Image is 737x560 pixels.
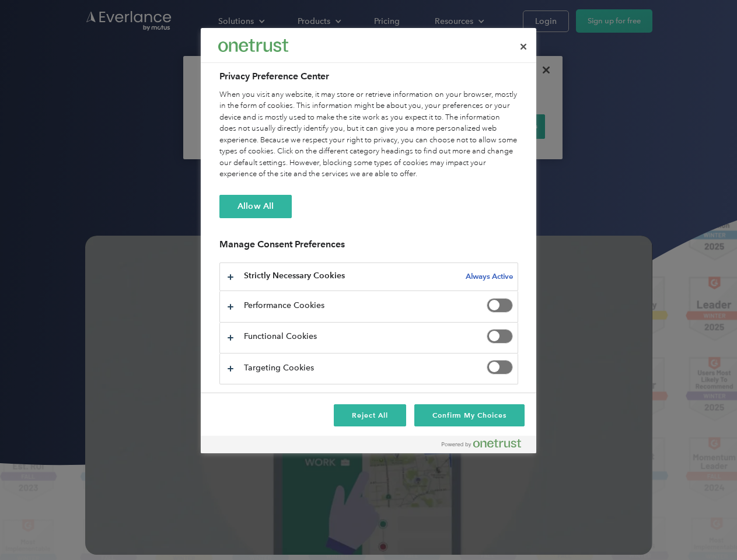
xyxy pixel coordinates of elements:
div: When you visit any website, it may store or retrieve information on your browser, mostly in the f... [219,89,518,180]
img: Everlance [218,39,288,51]
h2: Privacy Preference Center [219,69,518,83]
button: Reject All [334,404,406,426]
button: Allow All [219,195,292,218]
h3: Manage Consent Preferences [219,239,518,257]
input: Submit [86,69,145,94]
a: Powered by OneTrust Opens in a new Tab [442,439,530,453]
button: Close [511,34,536,60]
div: Everlance [218,34,288,57]
button: Confirm My Choices [414,404,525,426]
div: Preference center [201,28,536,453]
img: Powered by OneTrust Opens in a new Tab [442,439,521,448]
div: Privacy Preference Center [201,28,536,453]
